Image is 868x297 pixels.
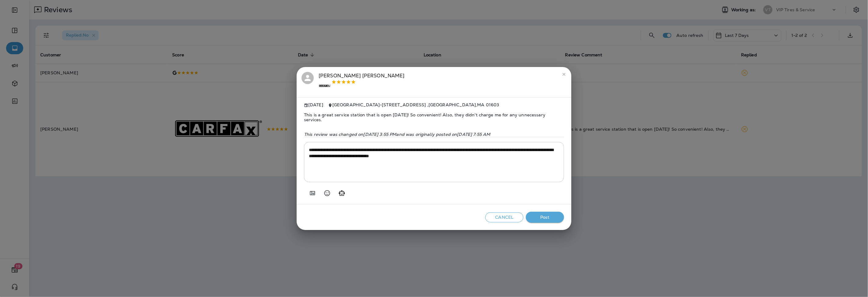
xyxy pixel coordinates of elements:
span: [DATE] [304,102,323,108]
p: This review was changed on [DATE] 3:55 PM [304,132,564,137]
div: [PERSON_NAME] [PERSON_NAME] [319,72,405,93]
button: close [559,69,569,79]
span: This is a great service station that is open [DATE]! So convenient! Also, they didn't charge me f... [304,108,564,127]
button: Cancel [485,212,523,222]
span: and was originally posted on [DATE] 7:55 AM [396,132,490,137]
button: Select an emoji [321,187,333,199]
button: Post [526,212,564,223]
span: [GEOGRAPHIC_DATA] - [STREET_ADDRESS] , [GEOGRAPHIC_DATA] , MA 01603 [332,102,499,108]
button: Add in a premade template [306,187,319,199]
button: Generate AI response [336,187,348,199]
